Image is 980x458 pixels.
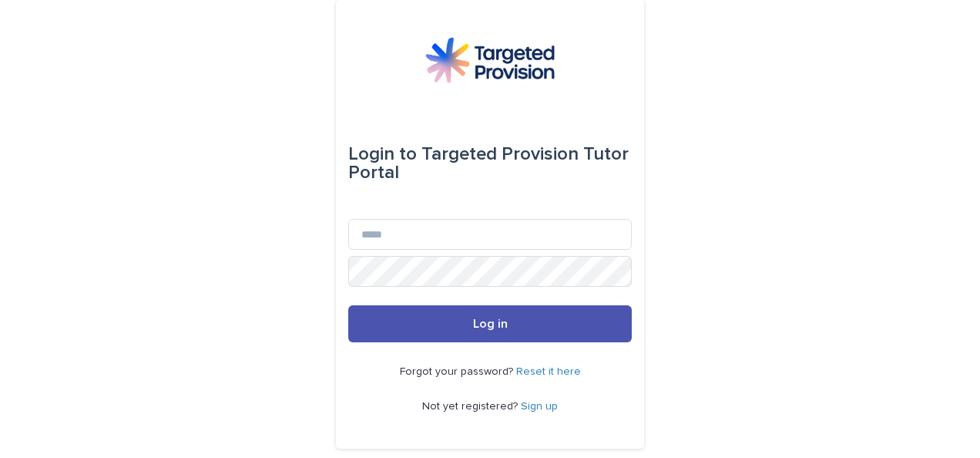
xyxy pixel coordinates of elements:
span: Login to [348,145,417,163]
div: Targeted Provision Tutor Portal [348,133,632,194]
img: M5nRWzHhSzIhMunXDL62 [425,37,555,83]
span: Not yet registered? [422,401,521,412]
a: Reset it here [516,366,581,377]
a: Sign up [521,401,558,412]
span: Forgot your password? [400,366,516,377]
button: Log in [348,305,632,342]
span: Log in [473,318,508,330]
